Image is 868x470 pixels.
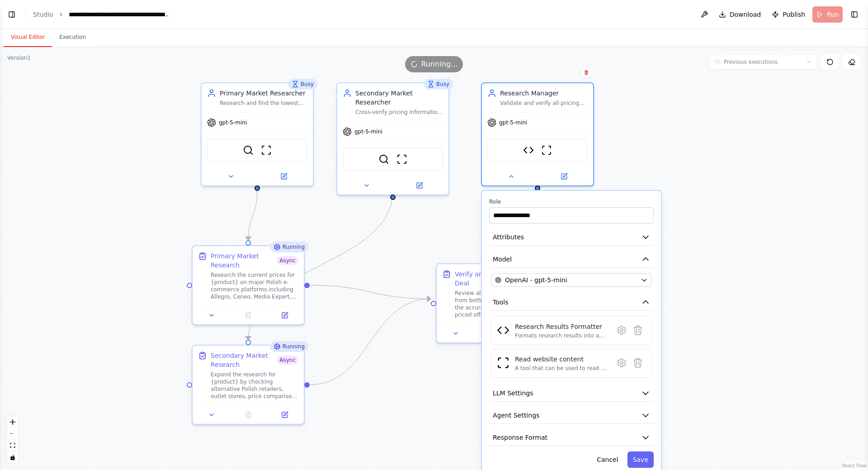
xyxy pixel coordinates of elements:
div: Research the current prices for {product} on major Polish e-commerce platforms including Allegro,... [211,271,298,300]
span: gpt-5-mini [354,128,382,135]
div: React Flow controls [7,416,19,463]
div: BusySecondary Market ResearcherCross-verify pricing information for {product} by researching alte... [336,82,449,195]
button: Model [489,251,654,268]
span: Agent Settings [493,411,539,420]
g: Edge from 3d0456f0-97bb-45fb-8a9c-6064eafa9936 to e5a90c64-9d77-4110-9333-7c27a4819de8 [244,191,397,340]
button: Publish [768,6,809,23]
span: Running... [421,59,458,70]
div: RunningSecondary Market ResearchAsyncExpand the research for {product} by checking alternative Po... [192,345,305,425]
button: Download [715,6,765,23]
div: Read website content [515,355,608,364]
button: Open in side panel [538,171,590,182]
img: ScrapeWebsiteTool [497,356,509,369]
div: Verify and Finalize Best DealReview all research findings from both researchers, verify the accur... [436,263,549,343]
g: Edge from e5a90c64-9d77-4110-9333-7c27a4819de8 to 030e0d34-4c0f-4b1f-8715-e6014c2ba404 [310,294,431,389]
button: OpenAI - gpt-5-mini [491,273,652,287]
button: Delete tool [630,322,646,338]
g: Edge from 1a902ba4-fb8a-496a-9f85-ac17b8a98f4a to 5f2accee-b358-41cc-a247-250f275e4d52 [244,191,262,240]
span: Model [493,255,512,264]
span: Async [277,356,298,365]
button: zoom out [7,428,19,440]
g: Edge from 5f2accee-b358-41cc-a247-250f275e4d52 to 030e0d34-4c0f-4b1f-8715-e6014c2ba404 [310,281,431,304]
span: Response Format [493,433,547,442]
div: Secondary Market Research [211,351,277,369]
div: Secondary Market Researcher [355,89,443,107]
button: Show left sidebar [5,8,18,21]
div: Primary Market Researcher [220,89,307,98]
img: ScrapeWebsiteTool [396,154,407,165]
a: Studio [33,11,53,18]
button: No output available [229,310,268,321]
span: Tools [493,298,509,307]
button: Visual Editor [4,28,52,47]
span: Previous executions [724,58,778,66]
button: No output available [473,328,512,339]
button: Attributes [489,229,654,246]
button: Open in side panel [269,409,300,420]
div: Research and find the lowest prices for {product} in the Polish market by searching major e-comme... [220,100,307,107]
button: Configure tool [613,355,630,371]
div: A tool that can be used to read a website content. [515,365,608,372]
button: No output available [229,409,268,420]
img: ScrapeWebsiteTool [541,145,552,156]
div: Busy [288,79,317,90]
div: Research ManagerValidate and verify all pricing information for {product}, ensuring accuracy of o... [481,82,594,186]
div: BusyPrimary Market ResearcherResearch and find the lowest prices for {product} in the Polish mark... [201,82,314,186]
div: Cross-verify pricing information for {product} by researching alternative Polish retailers and pr... [355,109,443,116]
div: Expand the research for {product} by checking alternative Polish retailers, outlet stores, price ... [211,371,298,400]
button: LLM Settings [489,385,654,402]
button: toggle interactivity [7,451,19,463]
button: Open in side panel [269,310,300,321]
div: Verify and Finalize Best Deal [455,270,542,288]
button: zoom in [7,416,19,428]
button: Execution [52,28,93,47]
div: Running [270,242,308,252]
div: Research Results Formatter [515,322,608,331]
span: gpt-5-mini [219,119,247,126]
div: Version 1 [7,54,31,62]
span: Attributes [493,233,524,242]
button: Save [627,451,654,468]
div: Primary Market Research [211,252,277,270]
a: React Flow attribution [842,463,867,468]
button: Response Format [489,429,654,446]
button: Show right sidebar [848,8,861,21]
button: Delete node [580,66,592,78]
span: gpt-5-mini [499,119,527,126]
span: LLM Settings [493,389,533,398]
button: Tools [489,294,654,311]
span: Publish [783,10,805,19]
span: Download [730,10,761,19]
span: OpenAI - gpt-5-mini [505,275,567,285]
button: Open in side panel [394,180,445,191]
button: Previous executions [709,54,817,70]
button: Open in side panel [258,171,309,182]
img: Research Results Formatter [523,145,534,156]
img: SerplyWebSearchTool [243,145,254,156]
div: RunningPrimary Market ResearchAsyncResearch the current prices for {product} on major Polish e-co... [192,245,305,325]
div: Review all research findings from both researchers, verify the accuracy of the lowest priced offe... [455,290,542,318]
div: Busy [424,79,453,90]
span: Async [277,256,298,265]
button: fit view [7,440,19,451]
img: ScrapeWebsiteTool [261,145,272,156]
img: SerplyWebSearchTool [378,154,389,165]
div: Validate and verify all pricing information for {product}, ensuring accuracy of offers, checking ... [500,100,588,107]
button: Agent Settings [489,407,654,424]
nav: breadcrumb [33,10,170,19]
button: Cancel [591,451,623,468]
img: Research Results Formatter [497,324,509,337]
button: Configure tool [613,322,630,338]
div: Formats research results into a clean, structured text format suitable for saving to a file with ... [515,332,608,339]
label: Role [489,198,654,205]
div: Research Manager [500,89,588,98]
button: Delete tool [630,355,646,371]
div: Running [270,341,308,352]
